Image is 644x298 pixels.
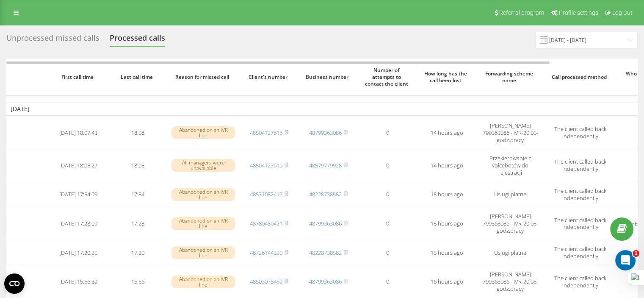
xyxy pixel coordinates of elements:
[49,241,108,265] td: [DATE] 17:20:25
[171,246,235,259] div: Abandoned on an IVR line
[108,208,167,239] td: 17:28
[115,74,160,81] span: Last call time
[250,162,282,169] a: 48504127616
[544,150,616,181] td: The client called back independently
[358,183,417,206] td: 0
[476,150,544,181] td: Przekierowanie z voicebotów do rejestracji
[309,249,342,256] a: 48228738582
[309,190,342,198] a: 48228738582
[358,150,417,181] td: 0
[49,208,108,239] td: [DATE] 17:28:09
[417,208,476,239] td: 15 hours ago
[476,117,544,148] td: [PERSON_NAME] 799363086 - IVR-20.05-godz.pracy
[55,74,101,81] span: First call time
[49,117,108,148] td: [DATE] 18:07:43
[108,117,167,148] td: 18:08
[417,241,476,265] td: 15 hours ago
[309,220,342,227] a: 48799363086
[49,183,108,206] td: [DATE] 17:54:09
[544,117,616,148] td: The client called back independently
[4,273,25,294] button: Open CMP widget
[476,208,544,239] td: [PERSON_NAME] 799363086 - IVR-20.05-godz.pracy
[358,241,417,265] td: 0
[499,9,544,16] span: Referral program
[417,117,476,148] td: 14 hours ago
[633,250,639,257] span: 1
[108,241,167,265] td: 17:20
[552,74,609,81] span: Call processed method
[559,9,598,16] span: Profile settings
[358,208,417,239] td: 0
[171,126,235,139] div: Abandoned on an IVR line
[171,276,235,288] div: Abandoned on an IVR line
[250,249,282,256] a: 48726144320
[417,150,476,181] td: 14 hours ago
[476,183,544,206] td: Uslugi platne
[544,266,616,297] td: The client called back independently
[171,188,235,201] div: Abandoned on an IVR line
[108,183,167,206] td: 17:54
[110,33,165,47] div: Processed calls
[417,183,476,206] td: 15 hours ago
[612,9,633,16] span: Log Out
[358,266,417,297] td: 0
[49,150,108,181] td: [DATE] 18:05:27
[250,129,282,136] a: 48504127616
[49,266,108,297] td: [DATE] 15:56:39
[358,117,417,148] td: 0
[246,74,292,81] span: Client's number
[544,241,616,265] td: The client called back independently
[250,220,282,227] a: 48780480421
[171,159,235,172] div: All managers were unavailable
[171,217,235,230] div: Abandoned on an IVR line
[108,266,167,297] td: 15:56
[476,241,544,265] td: Uslugi platne
[476,266,544,297] td: [PERSON_NAME] 799363086 - IVR-20.05-godz.pracy
[484,70,537,84] span: Forwarding scheme name
[250,278,282,285] a: 48503075459
[424,70,470,84] span: How long has the call been lost
[365,67,410,87] span: Number of attempts to contact the client
[309,278,342,285] a: 48799363086
[175,74,232,81] span: Reason for missed call
[305,74,351,81] span: Business number
[309,162,342,169] a: 48579779928
[250,190,282,198] a: 48531082417
[6,33,100,47] div: Unprocessed missed calls
[108,150,167,181] td: 18:05
[309,129,342,136] a: 48799363086
[615,250,636,270] iframe: Intercom live chat
[417,266,476,297] td: 16 hours ago
[544,208,616,239] td: The client called back independently
[544,183,616,206] td: The client called back independently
